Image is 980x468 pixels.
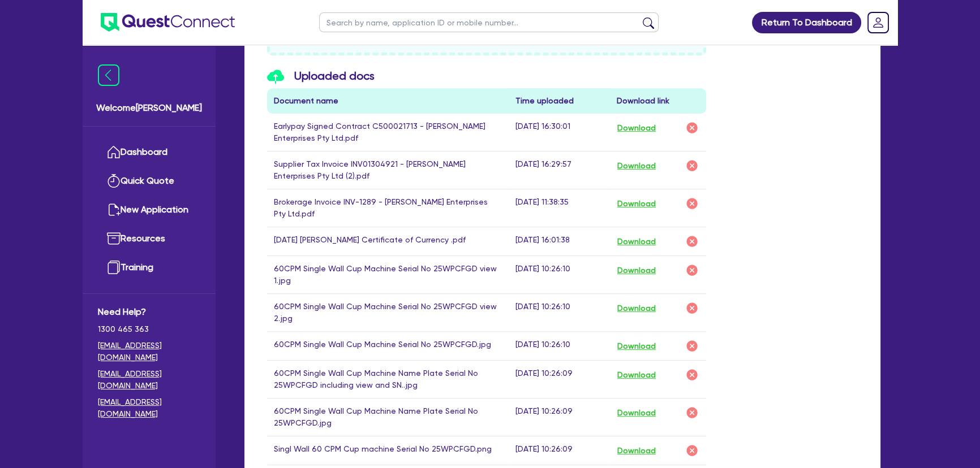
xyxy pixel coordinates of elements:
td: [DATE] 11:38:35 [509,189,610,227]
a: [EMAIL_ADDRESS][DOMAIN_NAME] [98,396,200,420]
td: Supplier Tax Invoice INV01304921 - [PERSON_NAME] Enterprises Pty Ltd (2).pdf [267,151,509,189]
img: quick-quote [107,174,121,188]
span: Need Help? [98,305,200,319]
img: delete-icon [685,339,699,353]
td: [DATE] 10:26:09 [509,436,610,465]
td: [DATE] 16:30:01 [509,114,610,151]
a: Return To Dashboard [752,12,861,33]
span: 1300 465 363 [98,323,200,335]
button: Download [617,196,656,211]
td: [DATE] 10:26:10 [509,294,610,332]
img: delete-icon [685,121,699,135]
td: [DATE] 10:26:10 [509,332,610,361]
th: Time uploaded [509,88,610,114]
a: Dashboard [98,138,200,167]
a: Dropdown toggle [863,8,893,37]
td: Brokerage Invoice INV-1289 - [PERSON_NAME] Enterprises Pty Ltd.pdf [267,189,509,227]
img: icon-upload [267,70,284,84]
a: Training [98,253,200,282]
img: training [107,261,121,274]
img: delete-icon [685,197,699,210]
a: Resources [98,224,200,253]
input: Search by name, application ID or mobile number... [319,12,659,32]
th: Download link [610,88,706,114]
td: [DATE] 10:26:09 [509,398,610,436]
td: 60CPM Single Wall Cup Machine Serial No 25WPCFGD.jpg [267,332,509,361]
img: new-application [107,203,121,216]
h3: Uploaded docs [267,69,706,84]
img: quest-connect-logo-blue [101,13,235,32]
img: delete-icon [685,301,699,315]
td: 60CPM Single Wall Cup Machine Serial No 25WPCFGD view 2.jpg [267,294,509,332]
td: [DATE] 16:29:57 [509,151,610,189]
a: [EMAIL_ADDRESS][DOMAIN_NAME] [98,368,200,392]
td: [DATE] 10:26:10 [509,256,610,294]
button: Download [617,158,656,173]
button: Download [617,405,656,420]
button: Download [617,339,656,353]
img: delete-icon [685,263,699,277]
button: Download [617,367,656,382]
img: delete-icon [685,368,699,382]
button: Download [617,120,656,135]
td: [DATE] 10:26:09 [509,361,610,398]
td: Singl Wall 60 CPM Cup machine Serial No 25WPCFGD.png [267,436,509,465]
td: 60CPM Single Wall Cup Machine Name Plate Serial No 25WPCFGD.jpg [267,398,509,436]
button: Download [617,234,656,249]
a: New Application [98,196,200,224]
td: Earlypay Signed Contract C500021713 - [PERSON_NAME] Enterprises Pty Ltd.pdf [267,114,509,151]
img: icon-menu-close [98,64,119,86]
span: Welcome [PERSON_NAME] [96,101,202,115]
button: Download [617,443,656,458]
a: Quick Quote [98,167,200,196]
td: 60CPM Single Wall Cup Machine Name Plate Serial No 25WPCFGD including view and SN..jpg [267,361,509,398]
button: Download [617,301,656,315]
td: [DATE] [PERSON_NAME] Certificate of Currency .pdf [267,227,509,256]
a: [EMAIL_ADDRESS][DOMAIN_NAME] [98,340,200,363]
img: delete-icon [685,406,699,419]
img: resources [107,232,121,245]
td: 60CPM Single Wall Cup Machine Serial No 25WPCFGD view 1.jpg [267,256,509,294]
img: delete-icon [685,444,699,457]
img: delete-icon [685,159,699,172]
td: [DATE] 16:01:38 [509,227,610,256]
img: delete-icon [685,235,699,248]
th: Document name [267,88,509,114]
button: Download [617,263,656,278]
